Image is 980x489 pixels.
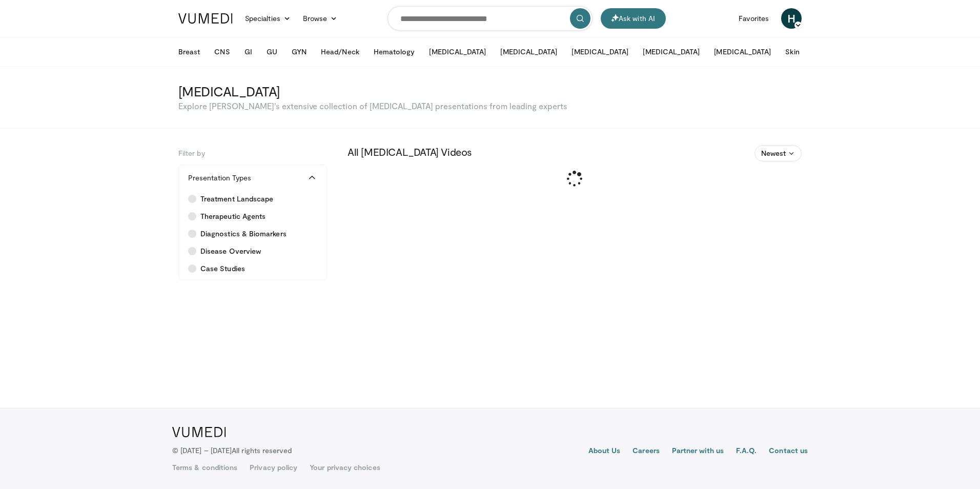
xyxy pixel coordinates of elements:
span: Therapeutic Agents [200,211,266,221]
a: Careers [632,445,660,458]
button: [MEDICAL_DATA] [708,42,777,62]
a: Specialties [239,8,297,29]
button: Head/Neck [315,42,365,62]
button: GI [238,42,258,62]
button: CNS [208,42,236,62]
h3: [MEDICAL_DATA] [178,83,802,99]
a: Favorites [732,8,775,29]
a: Terms & conditions [172,462,237,473]
button: Skin [779,42,805,62]
p: © [DATE] – [DATE] [172,445,292,456]
button: Newest [754,145,802,161]
a: About Us [588,445,621,458]
span: Case Studies [200,263,245,274]
button: Breast [172,42,206,62]
button: [MEDICAL_DATA] [423,42,492,62]
p: Explore [PERSON_NAME]’s extensive collection of [MEDICAL_DATA] presentations from leading experts [178,100,802,112]
input: Search topics, interventions [387,6,593,31]
span: Diagnostics & Biomarkers [200,229,287,239]
a: F.A.Q. [736,445,757,458]
span: Newest [761,148,786,158]
img: VuMedi Logo [178,13,233,24]
button: [MEDICAL_DATA] [494,42,563,62]
h5: Filter by [178,145,327,158]
button: Presentation Types [179,165,326,191]
img: VuMedi Logo [172,427,226,437]
button: [MEDICAL_DATA] [565,42,635,62]
span: All rights reserved [232,446,292,455]
button: Hematology [367,42,421,62]
button: GYN [285,42,313,62]
a: Your privacy choices [310,462,380,473]
a: Partner with us [672,445,724,458]
span: Disease Overview [200,246,261,256]
button: GU [260,42,283,62]
a: H [781,8,802,29]
button: Ask with AI [601,8,666,29]
span: Treatment Landscape [200,194,273,204]
a: Contact us [769,445,808,458]
a: Privacy policy [250,462,297,473]
a: Browse [297,8,344,29]
button: [MEDICAL_DATA] [637,42,706,62]
h3: All [MEDICAL_DATA] Videos [348,145,802,158]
